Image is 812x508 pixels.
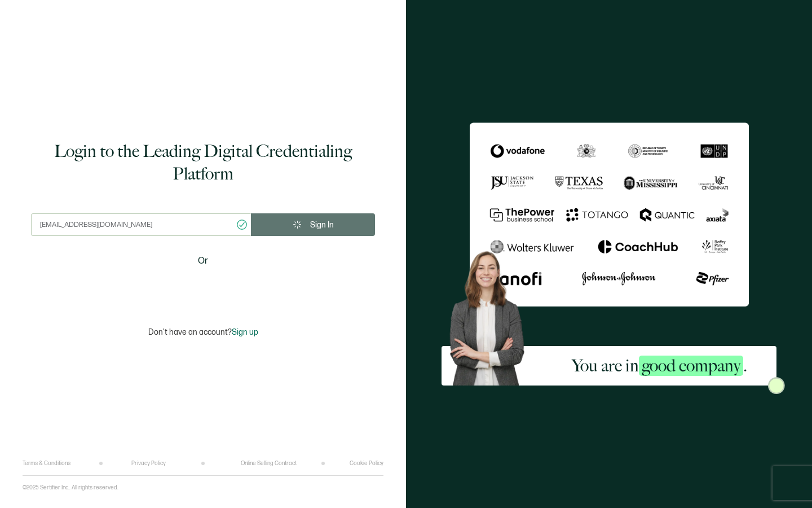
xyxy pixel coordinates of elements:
span: Or [198,254,208,268]
h1: Login to the Leading Digital Credentialing Platform [31,140,375,185]
span: Sign up [232,327,258,337]
img: Sertifier Login - You are in <span class="strong-h">good company</span>. Hero [442,244,542,386]
a: Privacy Policy [131,460,166,467]
p: Don't have an account? [148,327,258,337]
a: Online Selling Contract [241,460,297,467]
img: Sertifier Login [768,377,785,394]
span: good company [639,356,743,376]
a: Terms & Conditions [23,460,70,467]
ion-icon: checkmark circle outline [236,218,248,231]
img: Sertifier Login - You are in <span class="strong-h">good company</span>. [470,122,749,306]
h2: You are in . [572,354,747,377]
a: Cookie Policy [350,460,383,467]
input: Enter your work email address [31,213,251,236]
iframe: Sign in with Google Button [133,275,273,300]
p: ©2025 Sertifier Inc.. All rights reserved. [23,484,118,491]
